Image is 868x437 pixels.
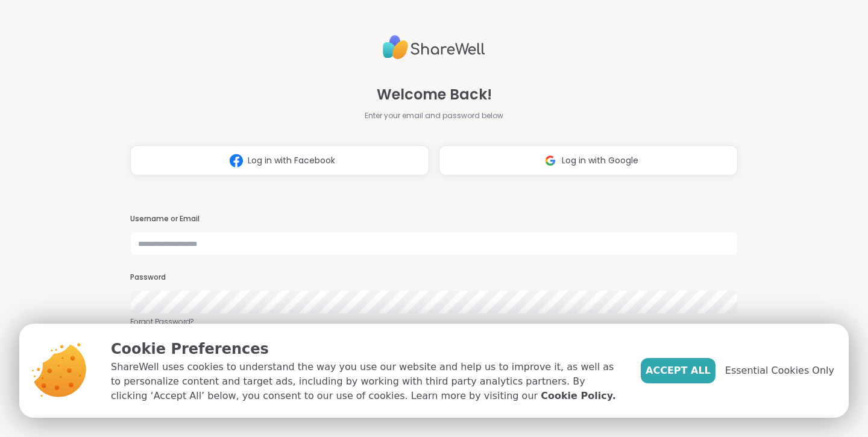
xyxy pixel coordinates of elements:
img: ShareWell Logomark [539,149,562,172]
h3: Username or Email [130,214,738,224]
span: Enter your email and password below [365,110,503,121]
button: Log in with Google [439,145,738,175]
span: Essential Cookies Only [725,363,834,378]
span: Welcome Back! [377,84,492,105]
button: Log in with Facebook [130,145,429,175]
span: Accept All [646,363,711,378]
p: Cookie Preferences [111,338,621,360]
a: Forgot Password? [130,316,738,327]
a: Cookie Policy. [541,389,615,403]
p: ShareWell uses cookies to understand the way you use our website and help us to improve it, as we... [111,360,621,403]
h3: Password [130,272,738,283]
button: Accept All [641,358,715,383]
img: ShareWell Logomark [225,149,248,172]
span: Log in with Google [562,154,638,167]
img: ShareWell Logo [383,30,485,64]
span: Log in with Facebook [248,154,335,167]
